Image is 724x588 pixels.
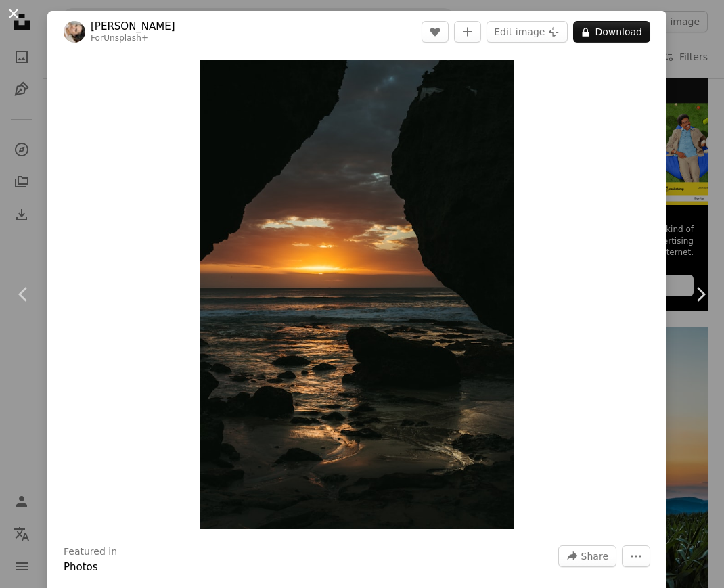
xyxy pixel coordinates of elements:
span: Share [581,546,608,566]
button: Share this image [558,545,616,567]
button: Edit image [487,21,568,43]
a: Unsplash+ [104,33,148,43]
button: More Actions [622,545,650,567]
button: Download [573,21,650,43]
h3: Featured in [64,545,117,559]
a: Next [677,229,724,359]
img: a view of a sunset through a cave [200,60,514,529]
a: Photos [64,561,98,573]
button: Zoom in on this image [200,60,514,529]
div: For [91,33,175,44]
button: Like [422,21,449,43]
img: Go to Polina Kuzovkova's profile [64,21,85,43]
button: Add to Collection [454,21,481,43]
a: [PERSON_NAME] [91,20,175,33]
